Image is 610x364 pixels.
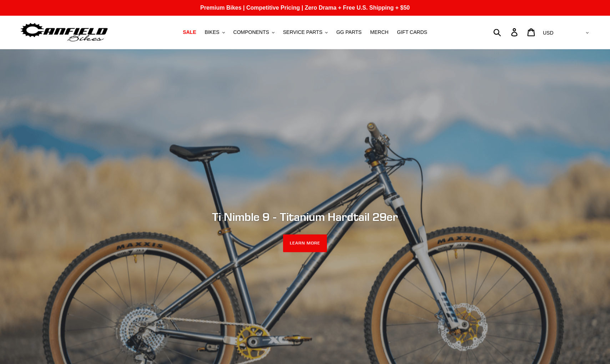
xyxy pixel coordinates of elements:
[333,27,365,37] a: GG PARTS
[336,29,362,35] span: GG PARTS
[283,29,322,35] span: SERVICE PARTS
[205,29,219,35] span: BIKES
[111,210,500,223] h2: Ti Nimble 9 - Titanium Hardtail 29er
[367,27,392,37] a: MERCH
[397,29,427,35] span: GIFT CARDS
[183,29,196,35] span: SALE
[279,27,331,37] button: SERVICE PARTS
[283,234,327,252] a: LEARN MORE
[20,21,109,44] img: Canfield Bikes
[393,27,431,37] a: GIFT CARDS
[370,29,388,35] span: MERCH
[497,24,515,40] input: Search
[179,27,200,37] a: SALE
[233,29,269,35] span: COMPONENTS
[201,27,228,37] button: BIKES
[230,27,278,37] button: COMPONENTS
